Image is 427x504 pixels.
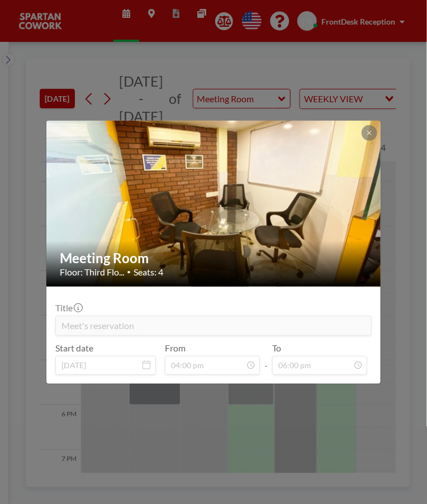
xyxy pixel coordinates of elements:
span: Floor: Third Flo... [60,267,124,278]
label: From [165,343,186,354]
input: (No title) [56,316,371,335]
h2: Meeting Room [60,250,368,267]
span: - [264,346,268,371]
img: 537.jpg [46,78,382,329]
span: Seats: 4 [134,267,163,278]
label: To [272,343,281,354]
span: • [127,268,131,276]
label: Start date [55,343,93,354]
label: Title [55,302,82,313]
